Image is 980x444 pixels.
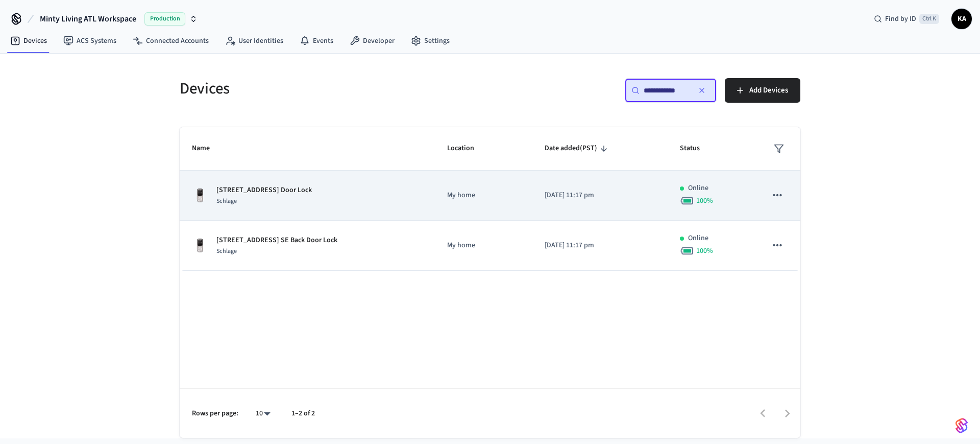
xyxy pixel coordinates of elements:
[55,32,125,50] a: ACS Systems
[688,183,708,194] p: Online
[955,417,968,434] img: SeamLogoGradient.69752ec5.svg
[216,185,312,196] p: [STREET_ADDRESS] Door Lock
[688,233,708,244] p: Online
[680,141,713,156] span: Status
[216,235,337,246] p: [STREET_ADDRESS] SE Back Door Lock
[144,12,185,26] span: Production
[216,197,237,205] span: Schlage
[192,238,208,254] img: Yale Assure Touchscreen Wifi Smart Lock, Satin Nickel, Front
[216,247,237,255] span: Schlage
[125,32,217,50] a: Connected Accounts
[545,190,656,201] p: [DATE] 11:17 pm
[192,188,208,204] img: Yale Assure Touchscreen Wifi Smart Lock, Satin Nickel, Front
[291,32,341,50] a: Events
[447,141,487,156] span: Location
[403,32,458,50] a: Settings
[447,240,520,251] p: My home
[725,78,800,103] button: Add Devices
[291,408,315,419] p: 1–2 of 2
[696,246,713,256] span: 100 %
[341,32,403,50] a: Developer
[180,127,800,271] table: sticky table
[192,141,223,156] span: Name
[951,9,972,29] button: KA
[749,84,788,97] span: Add Devices
[696,196,713,206] span: 100 %
[217,32,291,50] a: User Identities
[919,14,939,24] span: Ctrl K
[885,14,916,24] span: Find by ID
[192,408,238,419] p: Rows per page:
[866,10,947,28] div: Find by IDCtrl K
[447,190,520,201] p: My home
[545,240,656,251] p: [DATE] 11:17 pm
[180,78,484,99] h5: Devices
[2,32,55,50] a: Devices
[40,13,136,25] span: Minty Living ATL Workspace
[251,406,275,421] div: 10
[952,10,971,28] span: KA
[545,141,610,156] span: Date added(PST)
